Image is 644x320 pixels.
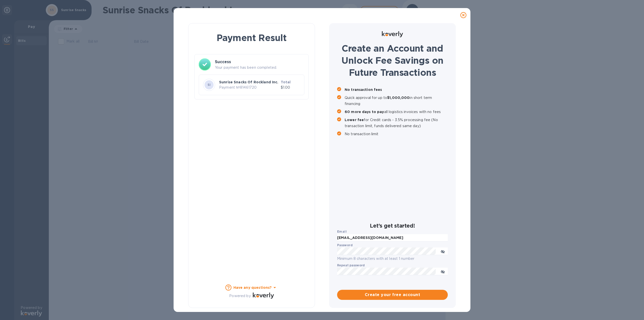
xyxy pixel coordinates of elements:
button: toggle password visibility [438,266,448,276]
button: Create your free account [337,290,448,300]
h3: Success [215,59,304,65]
input: Enter email address [337,234,448,242]
p: for Credit cards - 3.5% processing fee (No transaction limit, funds delivered same day) [345,117,448,129]
img: Logo [253,293,274,299]
b: SI [208,83,211,87]
b: Lower fee [345,118,364,122]
p: $1.00 [281,85,300,90]
h1: Payment Result [196,31,307,44]
p: Powered by [229,293,251,299]
p: Sunrise Snacks Of Rockland Inc. [219,80,279,85]
p: Payment № 81461720 [219,85,279,90]
p: all logistics invoices with no fees [345,109,448,115]
p: No transaction limit [345,131,448,137]
h1: Create an Account and Unlock Fee Savings on Future Transactions [337,42,448,79]
b: Total [281,80,291,84]
h2: Let’s get started! [337,223,448,229]
button: toggle password visibility [438,246,448,256]
b: $1,000,000 [387,96,410,100]
p: Your payment has been completed. [215,65,304,70]
img: Logo [382,31,403,37]
label: Repeat password [337,264,365,267]
span: Create your free account [341,292,444,298]
p: Minimum 8 characters with at least 1 number [337,256,448,262]
b: Have any questions? [233,286,272,290]
b: 60 more days to pay [345,110,384,114]
p: Quick approval for up to in short term financing [345,95,448,107]
b: No transaction fees [345,88,382,92]
label: Password [337,244,352,247]
b: Email [337,230,347,233]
